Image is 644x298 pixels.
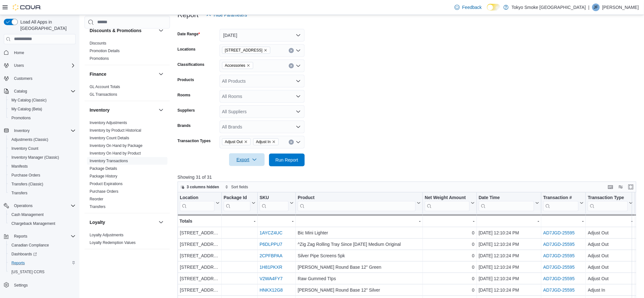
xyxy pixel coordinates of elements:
[543,265,575,270] a: AD7JGD-25595
[1,48,78,57] button: Home
[90,151,141,156] a: Inventory On Hand by Product
[14,283,28,288] span: Settings
[6,144,78,153] button: Inventory Count
[543,217,584,225] div: -
[90,107,110,113] h3: Inventory
[543,230,575,235] a: AD7JGD-25595
[178,31,200,37] label: Date Range
[90,181,123,186] span: Product Expirations
[11,75,35,82] a: Customers
[296,63,301,68] button: Open list of options
[9,268,76,276] span: Washington CCRS
[90,158,128,163] span: Inventory Transactions
[14,203,33,208] span: Operations
[11,260,25,266] span: Reports
[512,3,586,11] p: Tokyo Smoke [GEOGRAPHIC_DATA]
[298,217,421,225] div: -
[452,1,484,14] a: Feedback
[187,184,219,190] span: 3 columns hidden
[9,241,76,249] span: Canadian Compliance
[90,41,106,45] a: Discounts
[14,89,27,94] span: Catalog
[260,242,282,247] a: P6DLPPU7
[90,56,109,61] a: Promotions
[229,153,265,166] button: Export
[260,276,283,281] a: V2WA4FY7
[588,263,633,271] div: Adjust Out
[157,106,165,114] button: Inventory
[1,201,78,210] button: Operations
[224,195,250,201] div: Package Id
[298,286,421,294] div: [PERSON_NAME] Round Base 12" Silver
[90,174,117,178] a: Package History
[260,265,282,270] a: 1H81PKXR
[90,166,117,171] a: Package Details
[85,119,170,213] div: Inventory
[13,4,41,10] img: Cova
[6,219,78,228] button: Chargeback Management
[222,62,254,69] span: Accessories
[6,171,78,180] button: Purchase Orders
[85,83,170,101] div: Finance
[222,138,251,145] span: Adjust Out
[588,3,590,11] p: |
[11,115,31,121] span: Promotions
[90,197,103,201] a: Reorder
[478,195,534,201] div: Date Time
[18,19,76,31] span: Load All Apps in [GEOGRAPHIC_DATA]
[90,136,129,140] a: Inventory Count Details
[478,240,539,248] div: [DATE] 12:10:24 PM
[180,263,220,271] div: [STREET_ADDRESS]
[214,12,247,18] span: Hide Parameters
[222,47,271,54] span: 979 Bloor St W
[11,281,30,289] a: Settings
[9,268,47,276] a: [US_STATE] CCRS
[9,241,51,249] a: Canadian Compliance
[9,145,76,152] span: Inventory Count
[11,173,40,178] span: Purchase Orders
[90,204,105,209] a: Transfers
[11,62,26,69] button: Users
[543,195,579,211] div: Transaction # URL
[298,229,421,237] div: Bic Mini Lighter
[157,27,165,34] button: Discounts & Promotions
[6,210,78,219] button: Cash Management
[6,153,78,162] button: Inventory Manager (Classic)
[11,107,42,112] span: My Catalog (Beta)
[425,195,475,211] button: Net Weight Amount
[6,241,78,250] button: Canadian Compliance
[6,162,78,171] button: Manifests
[1,87,78,96] button: Catalog
[588,229,633,237] div: Adjust Out
[225,139,243,145] span: Adjust Out
[9,180,76,188] span: Transfers (Classic)
[11,137,48,142] span: Adjustments (Classic)
[9,220,76,227] span: Chargeback Management
[224,217,255,225] div: -
[178,93,191,98] label: Rooms
[90,84,120,89] span: GL Account Totals
[9,211,46,218] a: Cash Management
[425,263,475,271] div: 0
[478,252,539,260] div: [DATE] 12:10:24 PM
[260,217,294,225] div: -
[9,259,27,267] a: Reports
[617,183,625,191] button: Display options
[6,267,78,276] button: [US_STATE] CCRS
[588,240,633,248] div: Adjust Out
[9,189,76,197] span: Transfers
[296,109,301,114] button: Open list of options
[296,140,301,145] button: Open list of options
[11,191,27,196] span: Transfers
[264,48,268,52] button: Remove 979 Bloor St W from selection in this group
[425,252,475,260] div: 0
[9,259,76,267] span: Reports
[588,195,627,211] div: Transaction Type
[90,159,128,163] a: Inventory Transactions
[9,136,51,143] a: Adjustments (Classic)
[9,105,76,113] span: My Catalog (Beta)
[543,288,575,293] a: AD7JGD-25595
[1,280,78,289] button: Settings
